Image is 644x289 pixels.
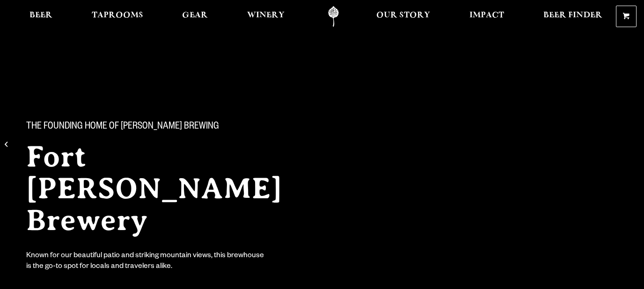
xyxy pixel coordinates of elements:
span: Impact [469,12,504,19]
span: Taprooms [92,12,143,19]
a: Taprooms [86,6,149,27]
span: The Founding Home of [PERSON_NAME] Brewing [26,121,219,133]
span: Our Story [376,12,430,19]
a: Impact [463,6,510,27]
a: Beer Finder [537,6,608,27]
span: Beer Finder [543,12,602,19]
a: Gear [176,6,214,27]
span: Gear [182,12,208,19]
div: Known for our beautiful patio and striking mountain views, this brewhouse is the go-to spot for l... [26,251,266,273]
a: Winery [241,6,291,27]
h2: Fort [PERSON_NAME] Brewery [26,141,318,236]
a: Our Story [370,6,436,27]
span: Beer [29,12,52,19]
span: Winery [247,12,285,19]
a: Beer [23,6,59,27]
a: Odell Home [316,6,351,27]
